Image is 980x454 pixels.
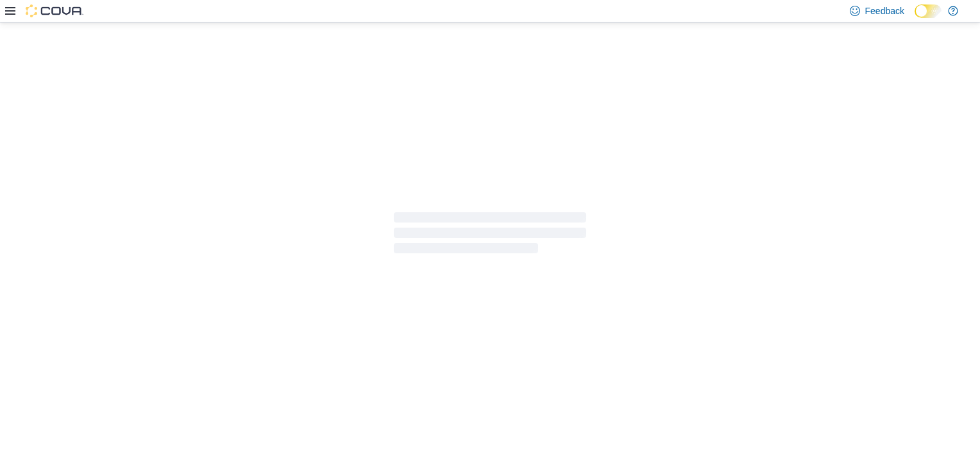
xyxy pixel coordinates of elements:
img: Cova [26,4,83,17]
span: Feedback [865,4,904,17]
input: Dark Mode [915,4,942,18]
span: Loading [394,215,586,256]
